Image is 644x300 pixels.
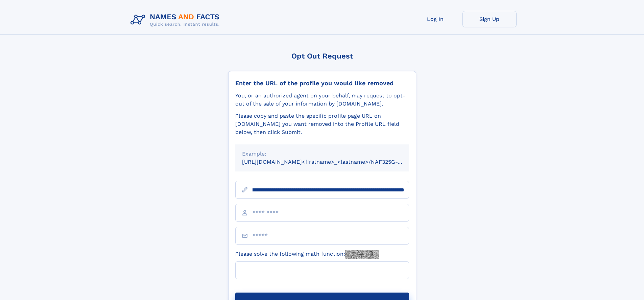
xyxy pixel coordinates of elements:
[235,79,409,87] div: Enter the URL of the profile you would like removed
[408,11,462,27] a: Log In
[235,250,379,259] label: Please solve the following math function:
[242,150,402,158] div: Example:
[242,159,422,165] small: [URL][DOMAIN_NAME]<firstname>_<lastname>/NAF325G-xxxxxxxx
[128,11,225,29] img: Logo Names and Facts
[462,11,517,27] a: Sign Up
[235,112,409,136] div: Please copy and paste the specific profile page URL on [DOMAIN_NAME] you want removed into the Pr...
[235,92,409,108] div: You, or an authorized agent on your behalf, may request to opt-out of the sale of your informatio...
[228,52,416,60] div: Opt Out Request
